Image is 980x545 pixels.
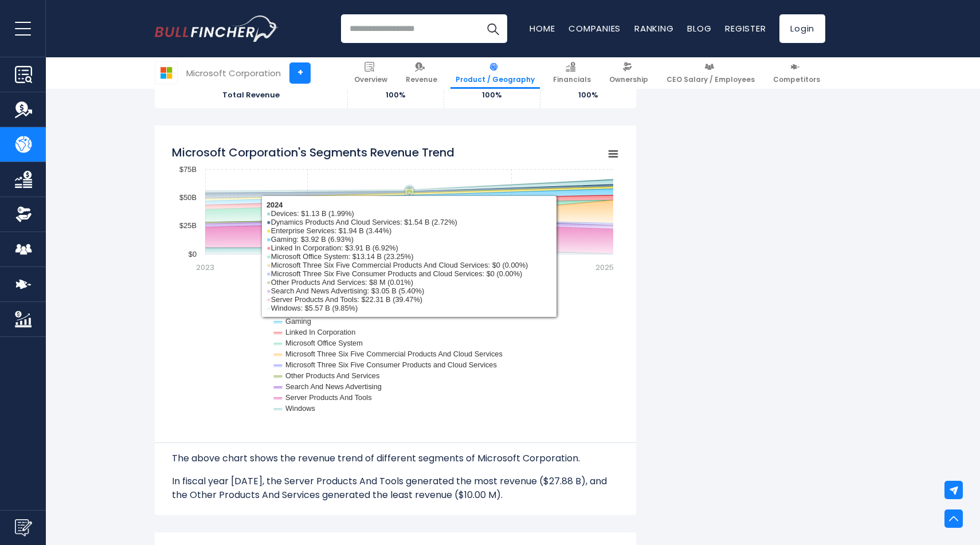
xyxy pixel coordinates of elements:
text: Microsoft Office System [285,339,363,347]
text: $0 [189,250,197,258]
text: $75B [179,165,197,174]
text: Other Products And Services [285,371,379,380]
a: Ranking [634,22,673,34]
text: Devices [285,284,312,293]
a: Ownership [604,57,653,89]
a: Home [530,22,555,34]
p: The above chart shows the revenue trend of different segments of Microsoft Corporation. [172,452,619,465]
text: Server Products And Tools [285,393,372,402]
a: + [289,62,311,84]
text: Search And News Advertising [285,382,382,391]
div: Microsoft Corporation [186,66,281,80]
text: 2024 [400,262,419,273]
text: 2025 [595,262,614,273]
text: Microsoft Three Six Five Commercial Products And Cloud Services [285,350,503,358]
text: Windows [285,404,315,413]
img: Bullfincher logo [155,15,279,42]
td: 100% [347,82,444,109]
text: Dynamics Products And Cloud Services [285,295,414,304]
a: Login [779,14,825,43]
span: Competitors [773,75,820,84]
a: Revenue [401,57,442,89]
text: $25B [179,221,197,230]
text: Gaming [285,317,311,326]
span: Product / Geography [456,75,535,84]
a: Blog [687,22,711,34]
text: Enterprise Services [285,306,349,315]
text: Microsoft Three Six Five Consumer Products and Cloud Services [285,360,497,369]
a: Competitors [768,57,825,89]
td: 100% [540,82,636,109]
text: 2023 [196,262,214,273]
a: Register [725,22,766,34]
text: Linked In Corporation [285,328,355,336]
td: Total Revenue [155,82,347,109]
img: Ownership [15,206,32,223]
a: CEO Salary / Employees [661,57,760,89]
span: Revenue [406,75,437,84]
a: Overview [349,57,393,89]
a: Financials [548,57,596,89]
p: In fiscal year [DATE], the Server Products And Tools generated the most revenue ($27.88 B), and t... [172,475,619,502]
a: Product / Geography [450,57,540,89]
span: Financials [553,75,591,84]
span: Overview [354,75,387,84]
span: Ownership [609,75,648,84]
svg: Microsoft Corporation's Segments Revenue Trend [172,139,619,425]
span: CEO Salary / Employees [667,75,755,84]
img: MSFT logo [155,62,177,84]
a: Companies [569,22,621,34]
a: Go to homepage [155,15,278,42]
tspan: Microsoft Corporation's Segments Revenue Trend [172,144,454,160]
button: Search [479,14,507,43]
text: $50B [179,193,197,202]
td: 100% [444,82,540,109]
